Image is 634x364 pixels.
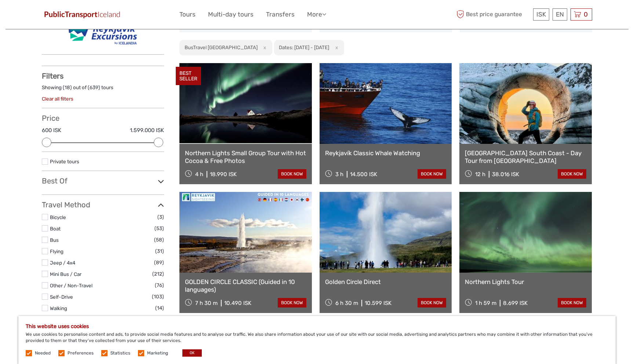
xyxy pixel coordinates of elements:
[155,281,164,290] span: (76)
[50,260,75,266] a: Jeep / 4x4
[365,300,391,306] div: 10.599 ISK
[50,248,63,254] a: Flying
[195,300,218,306] span: 7 h 30 m
[492,171,519,178] div: 38.016 ISK
[210,171,237,178] div: 18.990 ISK
[455,8,531,21] span: Best price guarantee
[68,350,94,356] label: Preferences
[179,9,196,20] a: Tours
[475,300,496,306] span: 1 h 59 m
[62,16,143,49] img: 124-9_logo_thumbnail.png
[35,350,51,356] label: Needed
[18,316,616,364] div: We use cookies to personalise content and ads, to provide social media features and to analyse ou...
[155,247,164,255] span: (31)
[10,13,83,19] p: We're away right now. Please check back later!
[465,149,586,164] a: [GEOGRAPHIC_DATA] South Coast - Day Tour from [GEOGRAPHIC_DATA]
[26,323,608,330] h5: This website uses cookies
[50,226,61,232] a: Boat
[208,9,254,20] a: Multi-day tours
[50,159,79,164] a: Private tours
[50,294,73,300] a: Self-Drive
[154,236,164,244] span: (58)
[152,292,164,301] span: (103)
[90,84,98,91] label: 639
[42,9,123,20] img: 649-6460f36e-8799-4323-b450-83d04da7ab63_logo_small.jpg
[185,44,258,50] h2: BusTravel [GEOGRAPHIC_DATA]
[154,258,164,267] span: (89)
[195,171,203,178] span: 4 h
[503,300,528,306] div: 8.699 ISK
[50,237,59,243] a: Bus
[558,298,586,307] a: book now
[418,298,446,307] a: book now
[325,278,447,285] a: Golden Circle Direct
[278,298,306,307] a: book now
[335,300,358,306] span: 6 h 30 m
[65,84,70,91] label: 18
[50,214,66,220] a: Bicycle
[266,9,295,20] a: Transfers
[84,11,93,20] button: Open LiveChat chat widget
[185,278,306,293] a: GOLDEN CIRCLE CLASSIC (Guided in 10 languages)
[325,149,447,157] a: Reykjavík Classic Whale Watching
[42,84,164,95] div: Showing ( ) out of ( ) tours
[110,350,130,356] label: Statistics
[155,304,164,312] span: (14)
[42,72,63,80] strong: Filters
[147,350,168,356] label: Marketing
[50,271,81,277] a: Mini Bus / Car
[50,305,67,311] a: Walking
[536,11,546,18] span: ISK
[475,171,485,178] span: 12 h
[330,44,340,51] button: x
[350,171,377,178] div: 14.500 ISK
[154,224,164,233] span: (53)
[42,127,61,134] label: 600 ISK
[152,270,164,278] span: (212)
[259,44,269,51] button: x
[50,283,92,288] a: Other / Non-Travel
[307,9,326,20] a: More
[558,169,586,179] a: book now
[185,149,306,164] a: Northern Lights Small Group Tour with Hot Cocoa & Free Photos
[176,67,201,85] div: BEST SELLER
[465,278,586,285] a: Northern Lights Tour
[335,171,343,178] span: 3 h
[418,169,446,179] a: book now
[583,11,589,18] span: 0
[182,349,202,357] button: OK
[42,176,164,185] h3: Best Of
[278,169,306,179] a: book now
[130,127,164,134] label: 1.599.000 ISK
[279,44,329,50] h2: Dates: [DATE] - [DATE]
[157,213,164,221] span: (3)
[42,114,164,123] h3: Price
[553,8,567,21] div: EN
[224,300,251,306] div: 10.490 ISK
[42,96,73,102] a: Clear all filters
[42,200,164,209] h3: Travel Method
